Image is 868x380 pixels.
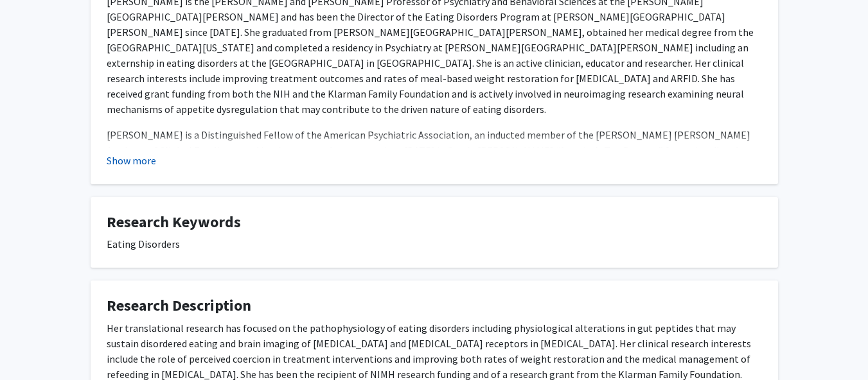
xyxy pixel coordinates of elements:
[10,322,55,370] iframe: Chat
[107,236,762,252] div: Eating Disorders
[107,153,156,168] button: Show more
[107,128,754,157] span: [PERSON_NAME] is a Distinguished Fellow of the American Psychiatric Association, an inducted memb...
[107,297,762,315] h4: Research Description
[107,213,762,232] h4: Research Keywords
